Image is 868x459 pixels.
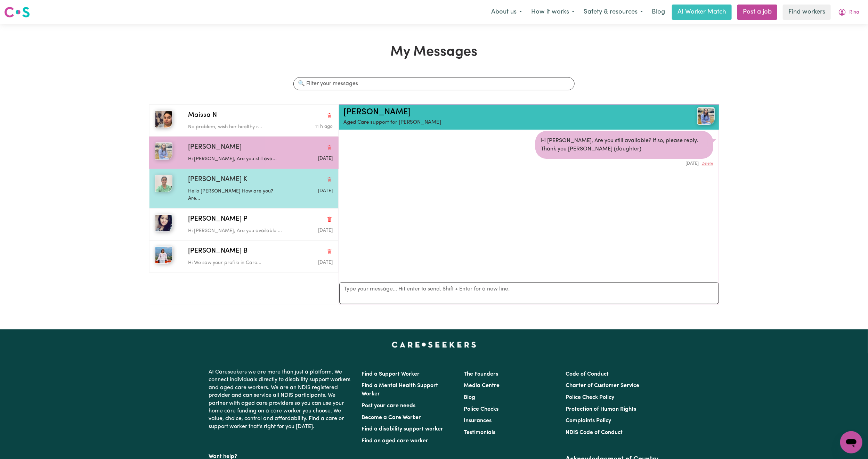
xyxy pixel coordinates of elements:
img: Puspa B [155,246,172,264]
span: Rina [849,9,859,16]
p: Hi We saw your profile in Care... [188,259,284,267]
a: [PERSON_NAME] [343,108,411,116]
button: About us [487,5,527,19]
a: Careseekers home page [392,342,476,347]
button: Delete [702,161,713,167]
span: Message sent on September 2, 2025 [315,124,333,129]
p: Aged Care support for [PERSON_NAME] [343,119,653,127]
a: Find a disability support worker [362,426,444,432]
a: Post your care needs [362,403,416,409]
a: Charter of Customer Service [566,383,639,388]
button: Puspa B[PERSON_NAME] BDelete conversationHi We saw your profile in Care...Message sent on August ... [149,240,339,272]
a: The Founders [464,371,498,377]
span: Message sent on August 4, 2025 [318,260,333,265]
a: Media Centre [464,383,500,388]
p: Hi [PERSON_NAME], Are you still ava... [188,155,284,163]
span: Maissa N [188,110,217,121]
img: Sandeep K [155,142,172,160]
a: Find a Support Worker [362,371,420,377]
button: Delete conversation [326,175,333,184]
img: Maissa N [155,110,172,128]
div: [DATE] [535,159,713,167]
a: Blog [464,395,475,400]
span: [PERSON_NAME] [188,142,242,153]
button: My Account [834,5,864,19]
a: Become a Care Worker [362,415,421,420]
button: Satnam Kaur K[PERSON_NAME] KDelete conversationHello [PERSON_NAME] How are you? Are...Message sen... [149,169,339,208]
input: 🔍 Filter your messages [293,77,574,90]
button: Delete conversation [326,247,333,256]
a: Insurances [464,418,492,424]
a: Testimonials [464,430,495,435]
button: Delete conversation [326,111,333,120]
span: [PERSON_NAME] K [188,175,247,185]
button: Delete conversation [326,143,333,152]
button: Sandeep K[PERSON_NAME]Delete conversationHi [PERSON_NAME], Are you still ava...Message sent on Au... [149,137,339,169]
span: [PERSON_NAME] B [188,246,248,256]
a: Complaints Policy [566,418,611,424]
h1: My Messages [149,44,719,60]
span: Message sent on August 4, 2025 [318,189,333,193]
span: Message sent on August 4, 2025 [318,228,333,233]
p: No problem, wish her healthy r... [188,123,284,131]
img: View Sandeep K's profile [697,107,715,125]
button: Maissa NMaissa NDelete conversationNo problem, wish her healthy r...Message sent on September 2, ... [149,105,339,137]
iframe: Button to launch messaging window, conversation in progress [840,431,862,453]
button: Krishna Jyoti P[PERSON_NAME] PDelete conversationHi [PERSON_NAME], Are you available ...Message s... [149,208,339,240]
button: How it works [527,5,579,19]
a: Code of Conduct [566,371,609,377]
a: NDIS Code of Conduct [566,430,623,435]
a: Sandeep K [653,107,715,125]
span: Message sent on August 4, 2025 [318,156,333,161]
a: Post a job [737,5,777,20]
a: Protection of Human Rights [566,407,636,412]
button: Safety & resources [579,5,648,19]
p: At Careseekers we are more than just a platform. We connect individuals directly to disability su... [209,366,354,433]
a: AI Worker Match [672,5,732,20]
a: Find a Mental Health Support Worker [362,383,438,397]
a: Careseekers logo [4,4,30,20]
p: Hi [PERSON_NAME], Are you available ... [188,227,284,235]
span: [PERSON_NAME] P [188,214,248,224]
img: Krishna Jyoti P [155,214,172,232]
a: Find workers [783,5,831,20]
a: Find an aged care worker [362,438,429,444]
div: Hi [PERSON_NAME], Are you still available? If so, please reply. Thank you [PERSON_NAME] (daughter) [535,131,713,159]
button: Delete conversation [326,215,333,224]
p: Hello [PERSON_NAME] How are you? Are... [188,188,284,203]
img: Satnam Kaur K [155,175,172,192]
img: Careseekers logo [4,6,30,18]
a: Blog [648,5,669,20]
a: Police Checks [464,407,498,412]
a: Police Check Policy [566,395,614,400]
